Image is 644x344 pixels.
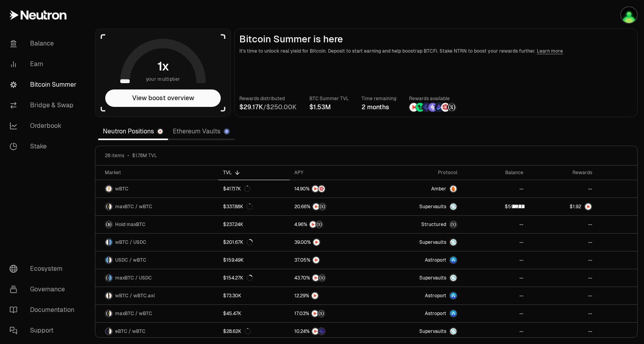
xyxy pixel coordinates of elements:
[290,216,376,233] a: NTRNStructured Points
[381,169,457,176] div: Protocol
[585,203,591,210] img: NTRN Logo
[537,48,563,54] a: Learn more
[312,186,318,192] img: NTRN
[218,234,290,251] a: $201.67K
[290,180,376,198] a: NTRNMars Fragments
[290,305,376,322] a: NTRNStructured Points
[312,293,318,299] img: NTRN
[109,328,112,334] img: wBTC Logo
[528,251,597,269] a: --
[419,239,446,245] span: Supervaults
[313,239,320,245] img: NTRN
[115,275,152,281] span: maxBTC / USDC
[409,103,418,112] img: NTRN
[3,54,85,74] a: Earn
[450,328,456,334] img: Supervaults
[115,328,146,334] span: eBTC / wBTC
[239,47,633,55] p: It's time to unlock real yield for Bitcoin. Deposit to start earning and help boostrap BTCFi. Sta...
[462,216,528,233] a: --
[106,257,108,263] img: USDC Logo
[109,310,112,317] img: wBTC Logo
[419,275,446,281] span: Supervaults
[318,186,325,192] img: Mars Fragments
[425,310,446,317] span: Astroport
[294,292,371,300] button: NTRN
[462,287,528,304] a: --
[528,234,597,251] a: --
[462,305,528,322] a: --
[294,185,371,193] button: NTRNMars Fragments
[95,287,218,304] a: wBTC LogowBTC.axl LogowBTC / wBTC.axl
[290,234,376,251] a: NTRN
[239,95,297,103] p: Rewards distributed
[95,305,218,322] a: maxBTC LogowBTC LogomaxBTC / wBTC
[462,180,528,198] a: --
[218,287,290,304] a: $73.30K
[528,269,597,287] a: --
[3,300,85,320] a: Documentation
[218,198,290,215] a: $337.88K
[223,310,241,317] div: $45.47K
[316,221,322,228] img: Structured Points
[106,310,108,317] img: maxBTC Logo
[106,293,108,299] img: wBTC Logo
[3,74,85,95] a: Bitcoin Summer
[223,221,243,228] div: $237.24K
[421,221,446,228] span: Structured
[425,293,446,299] span: Astroport
[318,310,324,317] img: Structured Points
[528,323,597,340] a: --
[106,203,108,210] img: maxBTC Logo
[106,239,108,245] img: wBTC Logo
[462,234,528,251] a: --
[416,103,424,112] img: Lombard Lux
[3,320,85,341] a: Support
[95,269,218,287] a: maxBTC LogoUSDC LogomaxBTC / USDC
[294,256,371,264] button: NTRN
[290,269,376,287] a: NTRNStructured Points
[450,186,456,192] img: Amber
[95,216,218,233] a: maxBTC LogoHold maxBTC
[3,33,85,54] a: Balance
[294,238,371,246] button: NTRN
[309,95,349,103] p: BTC Summer TVL
[462,323,528,340] a: --
[115,186,129,192] span: wBTC
[95,251,218,269] a: USDC LogowBTC LogoUSDC / wBTC
[362,103,396,112] div: 2 months
[105,152,124,159] span: 28 items
[376,198,462,215] a: SupervaultsSupervaults
[435,103,443,112] img: Bedrock Diamonds
[419,328,446,334] span: Supervaults
[95,180,218,198] a: wBTC LogowBTC
[95,198,218,215] a: maxBTC LogowBTC LogomaxBTC / wBTC
[376,305,462,322] a: Astroport
[218,216,290,233] a: $237.24K
[239,103,297,112] div: /
[431,186,446,192] span: Amber
[146,75,180,83] span: your multiplier
[528,287,597,304] a: --
[105,89,221,107] button: View boost overview
[441,103,450,112] img: Mars Fragments
[290,323,376,340] a: NTRNEtherFi Points
[294,310,371,317] button: NTRNStructured Points
[106,328,108,334] img: eBTC Logo
[218,323,290,340] a: $28.62K
[422,103,431,112] img: EtherFi Points
[462,269,528,287] a: --
[290,287,376,304] a: NTRN
[158,129,163,134] img: Neutron Logo
[223,257,244,263] div: $159.49K
[109,203,112,210] img: wBTC Logo
[115,221,146,228] span: Hold maxBTC
[376,251,462,269] a: Astroport
[318,328,325,334] img: EtherFi Points
[419,203,446,210] span: Supervaults
[462,251,528,269] a: --
[312,310,318,317] img: NTRN
[223,239,253,245] div: $201.67K
[3,116,85,136] a: Orderbook
[447,103,456,112] img: Structured Points
[98,124,168,139] a: Neutron Positions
